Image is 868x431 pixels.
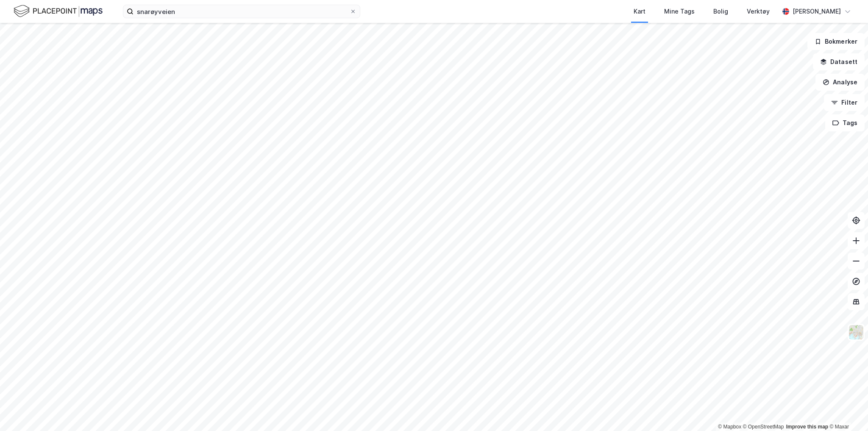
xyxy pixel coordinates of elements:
img: logo.f888ab2527a4732fd821a326f86c7f29.svg [14,4,103,19]
button: Analyse [815,74,865,91]
div: Kart [634,6,645,17]
iframe: Chat Widget [826,390,868,431]
div: Mine Tags [664,6,695,17]
div: Bolig [713,6,728,17]
button: Tags [825,114,865,131]
div: Verktøy [747,6,770,17]
button: Datasett [813,53,865,70]
button: Filter [824,94,865,111]
input: Søk på adresse, matrikkel, gårdeiere, leietakere eller personer [134,5,350,18]
button: Bokmerker [807,33,865,50]
a: OpenStreetMap [743,424,784,430]
div: [PERSON_NAME] [793,6,841,17]
a: Mapbox [718,424,741,430]
a: Improve this map [786,424,828,430]
img: Z [848,324,864,340]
